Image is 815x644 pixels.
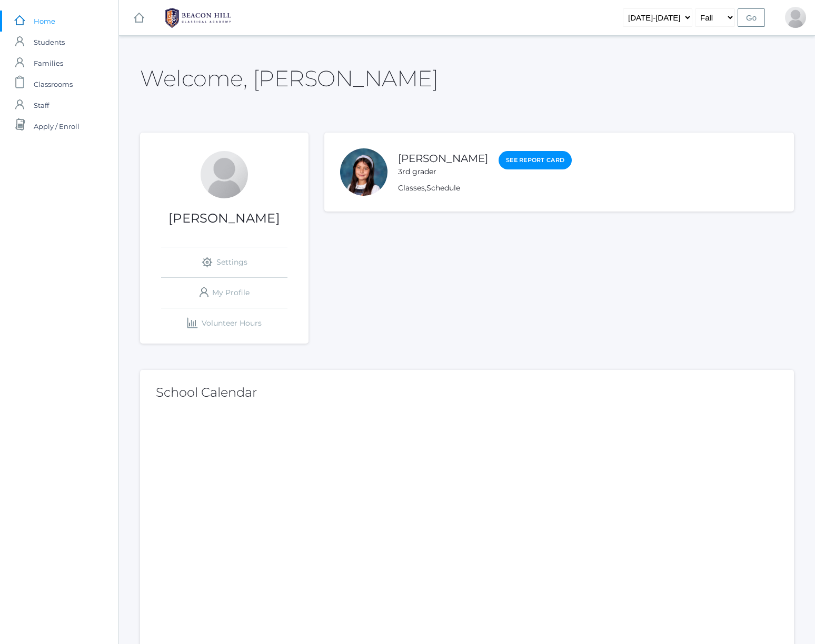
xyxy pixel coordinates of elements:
[158,5,237,31] img: BHCALogos-05-308ed15e86a5a0abce9b8dd61676a3503ac9727e845dece92d48e8588c001991.png
[738,8,765,27] input: Go
[140,66,438,90] h2: Welcome, [PERSON_NAME]
[34,11,55,32] span: Home
[34,32,65,53] span: Students
[34,53,63,74] span: Families
[156,386,778,399] h2: School Calendar
[398,166,488,177] div: 3rd grader
[398,183,425,193] a: Classes
[161,278,287,308] a: My Profile
[161,308,287,338] a: Volunteer Hours
[34,95,49,116] span: Staff
[201,151,248,198] div: Dennis Mesick
[499,151,572,169] a: See Report Card
[140,212,309,225] h1: [PERSON_NAME]
[340,148,387,196] div: Penelope Mesick
[34,74,73,95] span: Classrooms
[785,7,806,28] div: Dennis Mesick
[398,152,488,165] a: [PERSON_NAME]
[426,183,460,193] a: Schedule
[398,183,572,194] div: ,
[34,116,79,137] span: Apply / Enroll
[161,247,287,277] a: Settings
